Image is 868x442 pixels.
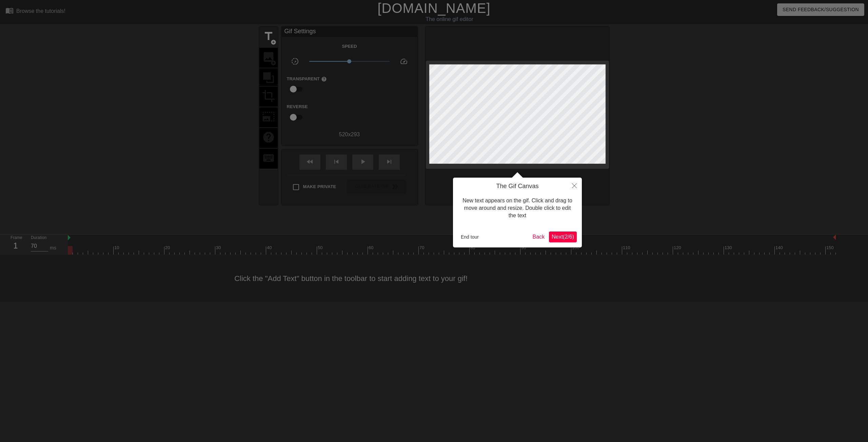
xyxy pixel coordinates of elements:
button: Next [549,232,577,242]
h4: The Gif Canvas [458,183,577,190]
button: End tour [458,232,481,242]
button: Back [530,232,548,242]
button: Close [567,178,582,193]
div: New text appears on the gif. Click and drag to move around and resize. Double click to edit the text [458,190,577,226]
span: Next ( 2 / 6 ) [552,234,574,240]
